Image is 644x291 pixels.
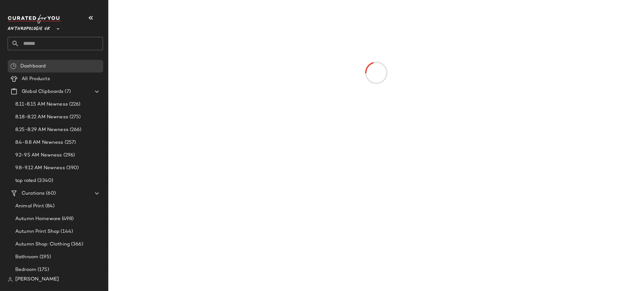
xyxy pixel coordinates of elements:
[44,203,55,210] span: (84)
[8,22,50,33] span: Anthropologie UK
[36,266,49,274] span: (175)
[15,253,38,261] span: Bathroom
[15,228,59,235] span: Autumn Print Shop
[45,190,56,197] span: (60)
[61,215,74,223] span: (498)
[15,203,44,210] span: Animal Print
[15,114,68,121] span: 8.18-8.22 AM Newness
[15,101,68,108] span: 8.11-8.15 AM Newness
[15,139,63,146] span: 8.4-8.8 AM Newness
[20,63,46,70] span: Dashboard
[22,190,45,197] span: Curations
[59,228,73,235] span: (144)
[70,241,83,248] span: (366)
[22,75,50,83] span: All Products
[68,114,81,121] span: (275)
[63,88,70,95] span: (7)
[15,177,36,184] span: top rated
[15,164,65,172] span: 9.8-9.12 AM Newness
[15,126,69,134] span: 8.25-8.29 AM Newness
[38,253,51,261] span: (195)
[15,152,62,159] span: 9.2-9.5 AM Newness
[8,15,62,24] img: cfy_white_logo.C9jOOHJF.svg
[36,177,53,184] span: (3340)
[65,164,79,172] span: (390)
[10,63,17,69] img: svg%3e
[22,88,63,95] span: Global Clipboards
[15,276,59,283] span: [PERSON_NAME]
[15,215,61,223] span: Autumn Homeware
[15,241,70,248] span: Autumn Shop: Clothing
[69,126,82,134] span: (266)
[68,101,81,108] span: (226)
[15,266,36,274] span: Bedroom
[63,139,76,146] span: (257)
[62,152,75,159] span: (296)
[8,277,13,282] img: svg%3e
